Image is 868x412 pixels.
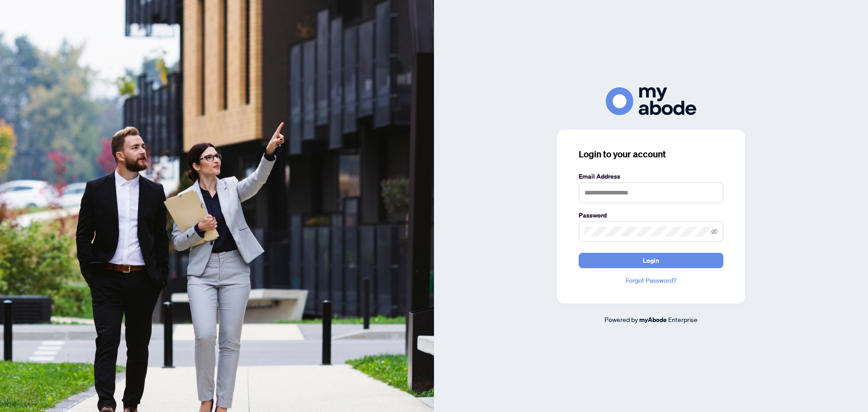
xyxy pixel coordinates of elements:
[579,275,723,285] a: Forgot Password?
[604,315,638,323] span: Powered by
[579,210,723,220] label: Password
[643,253,659,268] span: Login
[668,315,698,323] span: Enterprise
[639,315,667,325] a: myAbode
[579,171,723,181] label: Email Address
[579,253,723,268] button: Login
[711,228,717,235] span: eye-invisible
[579,148,723,161] h3: Login to your account
[606,87,696,115] img: ma-logo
